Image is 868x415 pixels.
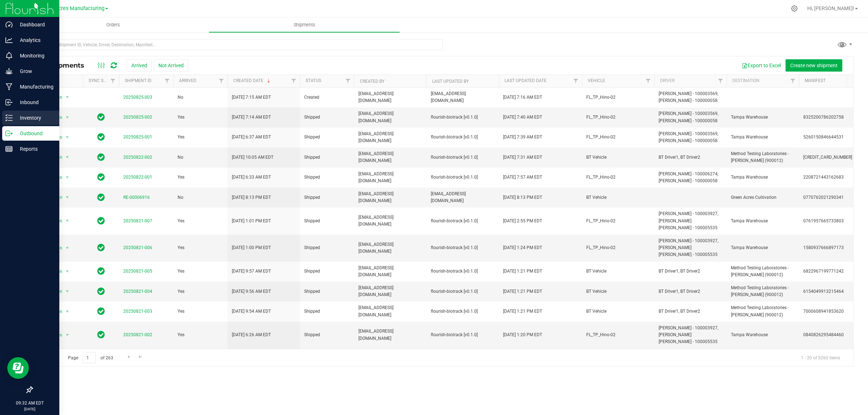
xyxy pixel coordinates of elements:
inline-svg: Monitoring [5,52,13,59]
span: Orders [97,22,130,28]
span: Page of 263 [62,352,119,363]
span: In Sync [97,266,105,276]
button: Export to Excel [737,59,786,72]
span: [DATE] 6:33 AM EDT [232,174,271,181]
span: Method Testing Laboratories - [PERSON_NAME] (900012) [731,284,795,298]
span: Green Acres Manufacturing [39,5,105,12]
a: Vehicle [588,78,605,83]
span: Shipped [304,154,350,161]
inline-svg: Dashboard [5,21,13,28]
span: Shipped [304,114,350,121]
span: [EMAIL_ADDRESS][DOMAIN_NAME] [358,171,422,184]
span: [DATE] 8:13 PM EDT [232,194,271,201]
span: FL_TP_Hino-02 [586,331,650,338]
span: FL_TP_Hino-02 [586,114,650,121]
a: Manifest [805,78,826,83]
a: 20250821-006 [123,245,152,250]
span: [PERSON_NAME] - 100003569, [PERSON_NAME] - 100000058 [659,131,722,144]
span: No [178,154,183,161]
th: Destination [727,75,799,87]
span: Yes [178,218,184,224]
span: Shipped [304,244,350,251]
inline-svg: Reports [5,145,13,153]
span: Shipped [304,218,350,224]
span: [EMAIL_ADDRESS][DOMAIN_NAME] [431,90,494,104]
span: Shipped [304,268,350,275]
span: Create new shipment [790,63,838,68]
span: In Sync [97,192,105,202]
span: Yes [178,174,184,181]
span: 1 - 20 of 5260 items [795,352,846,363]
span: 5260150846644531 [803,134,860,141]
span: [DATE] 6:37 AM EDT [232,134,271,141]
a: Orders [17,17,209,33]
span: [PERSON_NAME] - 100003927, [PERSON_NAME] [PERSON_NAME] - 100005535 [659,325,722,346]
span: In Sync [97,152,105,162]
span: select [63,266,72,277]
span: In Sync [97,306,105,316]
span: [EMAIL_ADDRESS][DOMAIN_NAME] [358,131,422,144]
span: 6822967199771242 [803,268,860,275]
a: Go to the last page [135,352,146,362]
span: Green Acres Cultivation [731,194,795,201]
span: In Sync [97,216,105,226]
span: Shipped [304,308,350,315]
span: [EMAIL_ADDRESS][DOMAIN_NAME] [358,241,422,255]
span: [DATE] 9:57 AM EDT [232,268,271,275]
a: Last Updated Date [505,78,546,83]
span: [PERSON_NAME] - 100003927, [PERSON_NAME] [PERSON_NAME] - 100005535 [659,238,722,258]
span: flourish-biotrack [v0.1.0] [431,308,478,315]
span: select [63,172,72,183]
span: select [63,132,72,142]
span: [DATE] 7:31 AM EDT [503,154,542,161]
span: flourish-biotrack [v0.1.0] [431,134,478,141]
a: Shipment ID [125,78,152,83]
span: [DATE] 1:00 PM EDT [232,244,271,251]
span: select [63,192,72,202]
span: flourish-biotrack [v0.1.0] [431,174,478,181]
span: Created [304,94,350,101]
span: In Sync [97,112,105,122]
inline-svg: Analytics [5,37,13,44]
span: Yes [178,134,184,141]
span: [PERSON_NAME] - 100006274, [PERSON_NAME] - 100000058 [659,171,722,184]
a: Created By [360,79,384,84]
span: [DATE] 7:15 AM EDT [232,94,271,101]
span: [EMAIL_ADDRESS][DOMAIN_NAME] [358,90,422,104]
span: [DATE] 7:57 AM EDT [503,174,542,181]
span: Shipped [304,174,350,181]
span: [DATE] 9:54 AM EDT [232,308,271,315]
a: Created Date [233,78,272,83]
span: Tampa Warehouse [731,331,795,338]
a: 20250822-001 [123,175,152,180]
a: Filter [787,75,799,87]
a: Go to the next page [124,352,134,362]
input: Search Shipment ID, Vehicle, Driver, Destination, Manifest... [32,39,443,50]
p: Analytics [13,36,56,44]
span: [EMAIL_ADDRESS][DOMAIN_NAME] [431,191,494,204]
span: Yes [178,114,184,121]
span: [DATE] 6:26 AM EDT [232,331,271,338]
span: All Shipments [38,61,92,69]
p: Outbound [13,129,56,138]
span: 0761957665733803 [803,218,860,224]
a: 20250821-007 [123,218,152,223]
span: FL_TP_Hino-02 [586,134,650,141]
span: Tampa Warehouse [731,114,795,121]
p: Dashboard [13,20,56,29]
span: FL_TP_Hino-02 [586,94,650,101]
span: 2208721443162683 [803,174,860,181]
span: Tampa Warehouse [731,218,795,224]
span: BT Driver1, BT Driver2 [659,268,722,275]
a: Filter [642,75,654,87]
span: Shipped [304,331,350,338]
span: No [178,194,183,201]
span: flourish-biotrack [v0.1.0] [431,268,478,275]
a: 20250821-002 [123,332,152,337]
span: [DATE] 1:21 PM EDT [503,268,542,275]
span: Yes [178,308,184,315]
span: 1580937666897173 [803,244,860,251]
span: BT Driver1, BT Driver2 [659,154,722,161]
span: Yes [178,331,184,338]
span: [DATE] 1:21 PM EDT [503,288,542,295]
